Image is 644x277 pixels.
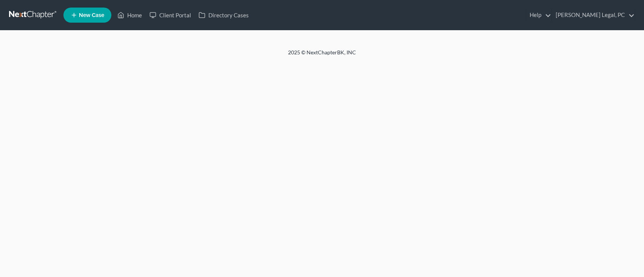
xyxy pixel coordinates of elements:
a: [PERSON_NAME] Legal, PC [552,8,635,22]
a: Directory Cases [195,8,253,22]
new-legal-case-button: New Case [63,8,111,23]
div: 2025 © NextChapterBK, INC [107,49,537,62]
a: Help [526,8,551,22]
a: Client Portal [146,8,195,22]
a: Home [114,8,146,22]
